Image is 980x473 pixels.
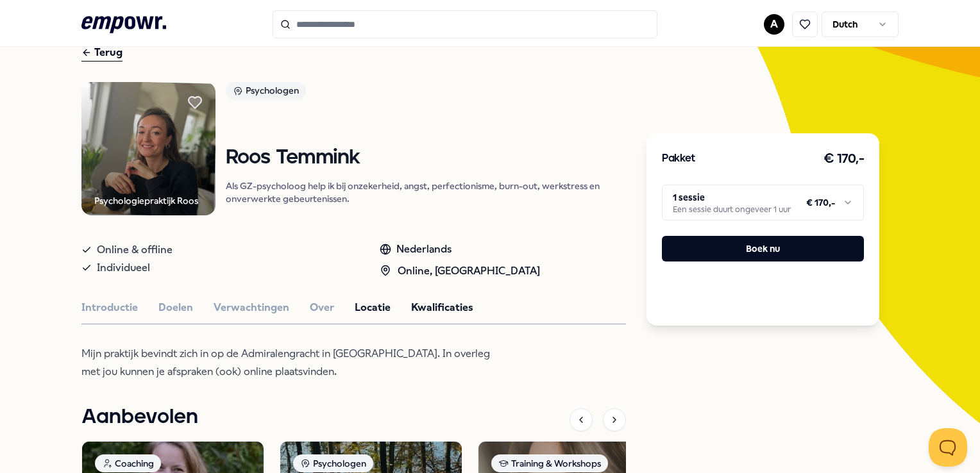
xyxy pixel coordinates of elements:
[929,428,967,467] iframe: Help Scout Beacon - Open
[81,44,122,62] div: Terug
[380,241,540,258] div: Nederlands
[226,179,626,205] p: Als GZ-psycholoog help ik bij onzekerheid, angst, perfectionisme, burn-out, werkstress en onverwe...
[81,401,198,433] h1: Aanbevolen
[81,299,138,316] button: Introductie
[491,454,608,472] div: Training & Workshops
[662,151,695,167] h3: Pakket
[226,82,626,104] a: Psychologen
[158,299,193,316] button: Doelen
[94,194,198,208] div: Psychologiepraktijk Roos
[310,299,334,316] button: Over
[214,299,289,316] button: Verwachtingen
[226,82,306,100] div: Psychologen
[355,299,391,316] button: Locatie
[97,259,150,277] span: Individueel
[97,241,173,259] span: Online & offline
[411,299,473,316] button: Kwalificaties
[226,147,626,169] h1: Roos Temmink
[764,14,784,35] button: A
[95,454,161,472] div: Coaching
[662,236,864,261] button: Boek nu
[81,345,498,381] p: Mijn praktijk bevindt zich in op de Admiralengracht in [GEOGRAPHIC_DATA]. In overleg met jou kunn...
[380,263,540,279] div: Online, [GEOGRAPHIC_DATA]
[273,10,657,38] input: Search for products, categories or subcategories
[293,454,373,472] div: Psychologen
[824,149,865,169] h3: € 170,-
[81,82,215,215] img: Product Image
